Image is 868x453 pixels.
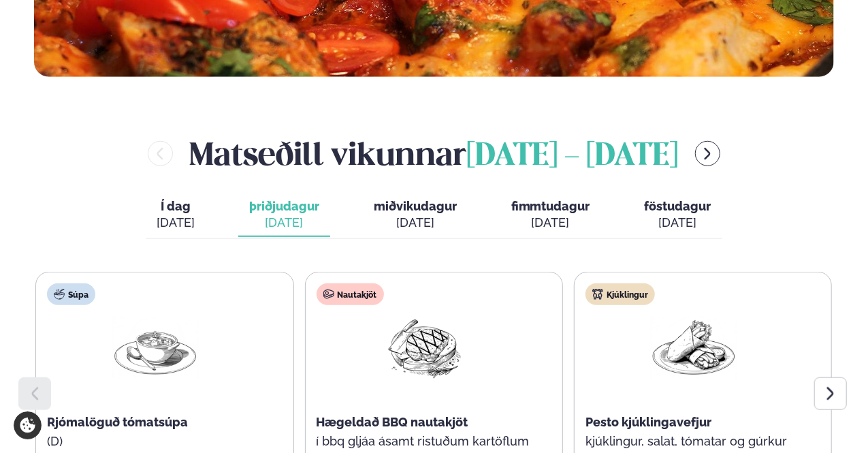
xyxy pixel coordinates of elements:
[317,283,384,305] div: Nautakjöt
[47,433,263,450] p: (D)
[249,199,319,213] span: þriðjudagur
[157,215,195,231] div: [DATE]
[645,199,711,213] span: föstudagur
[54,289,65,300] img: soup.svg
[500,193,601,238] button: fimmtudagur [DATE]
[374,199,457,213] span: miðvikudagur
[695,141,720,166] button: menu-btn-right
[645,215,711,231] div: [DATE]
[511,215,590,231] div: [DATE]
[317,415,468,429] span: Hægeldað BBQ nautakjöt
[148,141,173,166] button: menu-btn-left
[592,289,603,300] img: chicken.svg
[634,193,722,238] button: föstudagur [DATE]
[317,433,533,450] p: í bbq gljáa ásamt ristuðum kartöflum
[381,316,468,379] img: Beef-Meat.png
[146,193,206,238] button: Í dag [DATE]
[157,198,195,215] span: Í dag
[189,131,679,176] h2: Matseðill vikunnar
[323,289,334,300] img: beef.svg
[363,193,468,238] button: miðvikudagur [DATE]
[249,215,319,231] div: [DATE]
[14,411,42,439] a: Cookie settings
[650,316,737,379] img: Wraps.png
[374,215,457,231] div: [DATE]
[47,283,95,305] div: Súpa
[585,283,655,305] div: Kjúklingur
[466,142,679,172] span: [DATE] - [DATE]
[585,415,711,429] span: Pesto kjúklingavefjur
[47,415,188,429] span: Rjómalöguð tómatsúpa
[511,199,590,213] span: fimmtudagur
[112,316,199,379] img: Soup.png
[238,193,330,238] button: þriðjudagur [DATE]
